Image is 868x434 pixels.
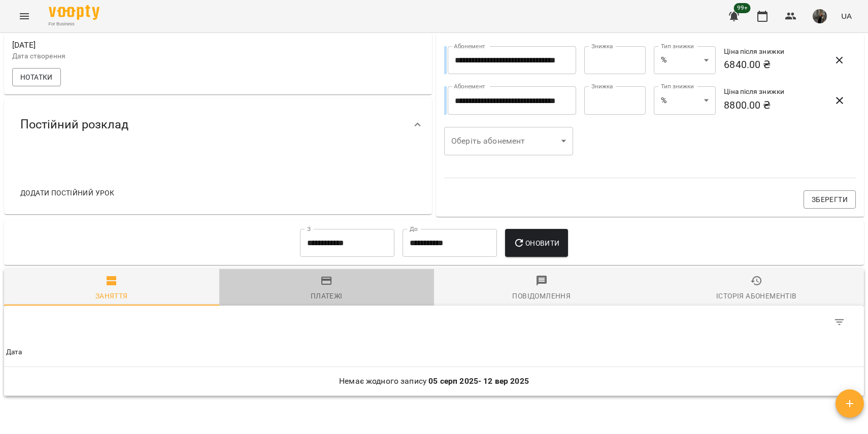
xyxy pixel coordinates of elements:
span: Додати постійний урок [20,187,114,199]
div: Повідомлення [512,290,571,302]
span: Постійний розклад [20,117,128,132]
div: ​ [444,127,573,155]
button: Зберегти [804,190,856,209]
button: UA [837,7,856,25]
h6: 6840.00 ₴ [724,57,821,73]
span: UA [841,11,852,21]
h6: 8800.00 ₴ [724,97,821,113]
b: 05 серп 2025 - 12 вер 2025 [428,376,529,386]
span: Дата [6,346,862,358]
button: Додати постійний урок [16,184,118,202]
div: Історія абонементів [716,290,796,302]
span: [DATE] [12,39,216,51]
span: Оновити [513,237,559,249]
button: Оновити [505,229,567,257]
div: Заняття [95,290,128,302]
button: Нотатки [12,68,61,86]
img: Voopty Logo [49,5,99,20]
div: % [654,46,716,75]
h6: Ціна після знижки [724,46,821,57]
div: % [654,86,716,115]
h6: Ціна після знижки [724,86,821,97]
div: Sort [6,346,22,358]
div: Table Toolbar [4,306,864,338]
button: Menu [12,4,37,28]
div: Платежі [311,290,343,302]
span: 99+ [734,3,751,13]
span: For Business [49,21,99,27]
button: Фільтр [827,310,852,335]
p: Дата створення [12,51,216,61]
span: Нотатки [20,71,53,83]
div: Дата [6,346,22,358]
span: Зберегти [812,193,848,206]
img: 331913643cd58b990721623a0d187df0.png [813,9,827,23]
div: Постійний розклад [4,98,432,151]
p: Немає жодного запису [6,375,862,387]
